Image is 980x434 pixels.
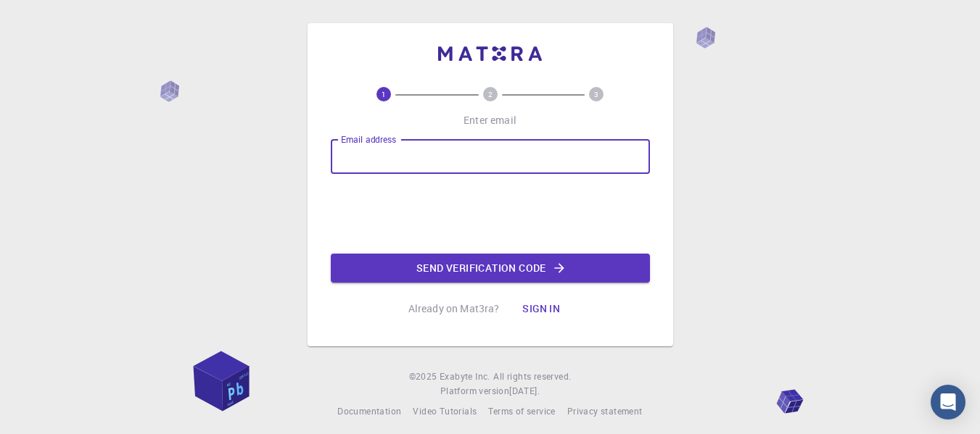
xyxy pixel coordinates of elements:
[493,370,571,384] span: All rights reserved.
[413,404,477,419] a: Video Tutorials
[464,113,516,128] p: Enter email
[331,254,650,283] button: Send verification code
[337,405,401,417] span: Documentation
[567,404,643,419] a: Privacy statement
[413,405,477,417] span: Video Tutorials
[440,370,490,382] span: Exabyte Inc.
[511,294,572,323] button: Sign in
[408,301,500,316] p: Already on Mat3ra?
[382,89,386,99] text: 1
[488,89,493,99] text: 2
[509,385,540,396] span: [DATE] .
[440,370,490,384] a: Exabyte Inc.
[488,405,555,417] span: Terms of service
[440,384,509,398] span: Platform version
[931,385,965,420] div: Open Intercom Messenger
[380,185,601,242] iframe: reCAPTCHA
[488,404,555,419] a: Terms of service
[594,89,598,99] text: 3
[509,384,540,398] a: [DATE].
[409,370,440,384] span: © 2025
[337,404,401,419] a: Documentation
[341,133,396,146] label: Email address
[567,405,643,417] span: Privacy statement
